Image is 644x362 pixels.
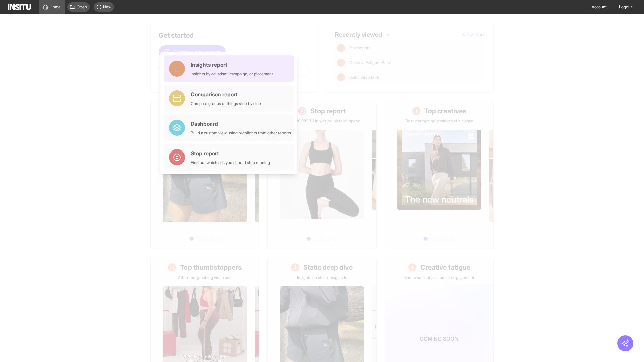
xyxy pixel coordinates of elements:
img: Logo [8,4,31,10]
div: Insights by ad, adset, campaign, or placement [191,71,273,77]
div: Comparison report [191,90,261,98]
div: Compare groups of things side by side [191,101,261,106]
span: Open [77,4,87,10]
div: Build a custom view using highlights from other reports [191,130,291,136]
span: Home [50,4,61,10]
div: Find out which ads you should stop running [191,160,270,165]
div: Dashboard [191,120,291,128]
span: New [103,4,111,10]
div: Stop report [191,149,270,157]
div: Insights report [191,61,273,69]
